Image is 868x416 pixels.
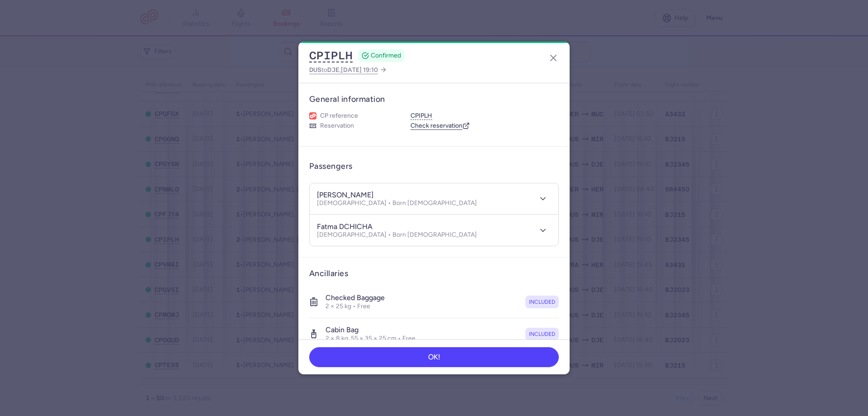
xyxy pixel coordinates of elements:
span: included [529,330,555,339]
span: Reservation [320,122,354,130]
a: Check reservation [410,122,470,130]
button: OK! [309,347,559,367]
span: to , [309,64,378,76]
p: [DEMOGRAPHIC_DATA] • Born [DEMOGRAPHIC_DATA] [317,231,477,239]
h4: [PERSON_NAME] [317,191,373,200]
h4: Checked baggage [325,293,385,302]
h4: fatma DCHICHA [317,222,373,231]
span: DJE [327,66,340,73]
p: [DEMOGRAPHIC_DATA] • Born [DEMOGRAPHIC_DATA] [317,200,477,207]
a: DUStoDJE,[DATE] 19:10 [309,64,387,76]
h3: Passengers [309,161,353,172]
h3: Ancillaries [309,268,559,279]
p: 2 × 25 kg • Free [325,302,385,311]
h4: Cabin bag [325,325,415,335]
button: CPIPLH [410,112,432,120]
span: CONFIRMED [371,51,401,60]
span: OK! [428,353,440,361]
span: DUS [309,66,321,73]
span: CP reference [320,112,358,120]
h3: General information [309,94,559,105]
span: [DATE] 19:10 [341,66,378,74]
figure: 1L airline logo [309,112,316,120]
button: CPIPLH [309,49,353,62]
span: included [529,297,555,306]
p: 2 × 8 kg, 55 × 35 × 25 cm • Free [325,335,415,343]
